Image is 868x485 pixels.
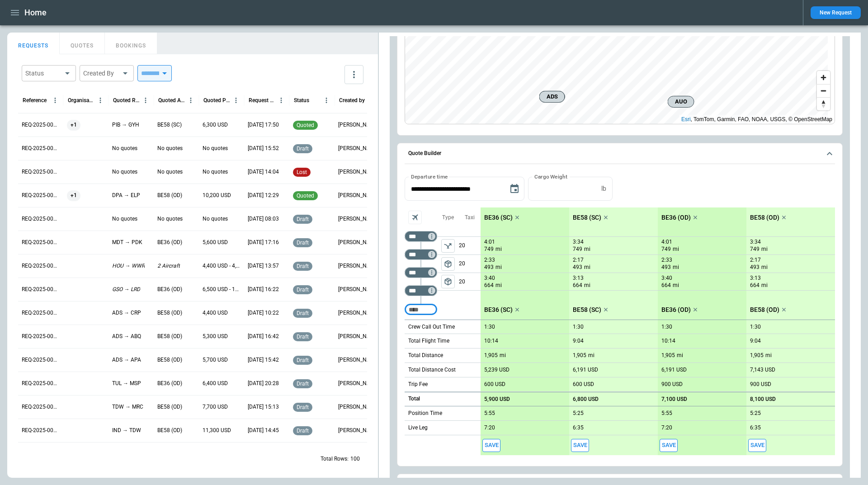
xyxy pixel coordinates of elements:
div: Organisation [68,97,94,104]
div: Quoted Price [203,97,230,104]
p: 2:17 [750,257,761,264]
span: Type of sector [441,239,455,253]
p: 10,200 USD [203,192,231,199]
p: 08/04/2025 16:22 [248,286,279,293]
p: IND → TDW [112,427,141,434]
p: 7,100 USD [661,396,687,403]
p: mi [584,282,590,289]
p: Trip Fee [408,381,428,388]
p: 07/31/2025 15:42 [248,356,279,364]
p: 3:40 [484,275,495,282]
p: George O'Bryan [338,380,376,387]
h6: Total [408,396,420,402]
button: Save [660,439,678,452]
p: 493 [573,264,582,271]
button: Zoom in [817,71,830,84]
p: BE58 (OD) [750,306,779,314]
h1: Home [24,7,47,18]
div: Created By [83,69,119,78]
p: 900 USD [750,381,771,388]
span: Save this aircraft quote and copy details to clipboard [571,439,589,452]
p: 2:17 [573,257,584,264]
span: ADS [543,92,561,101]
button: Organisation column menu [94,94,106,106]
p: REQ-2025-000258 [22,121,60,129]
p: 6,191 USD [573,367,598,373]
p: 664 [661,282,671,289]
p: 6,400 USD [203,380,228,387]
p: 11,300 USD [203,427,231,434]
button: QUOTES [60,33,105,54]
label: Departure time [411,173,448,180]
p: 5:25 [573,410,584,417]
div: Status [25,69,61,78]
p: 3:40 [661,275,672,282]
p: No quotes [112,145,137,152]
p: BE58 (SC) [573,214,601,221]
p: GSO → LRD [112,286,140,293]
p: 749 [573,245,582,253]
p: 7:20 [484,424,495,431]
span: quoted [295,122,316,128]
p: BE58 (SC) [573,306,601,314]
p: REQ-2025-000247 [22,380,60,387]
p: 1,905 [750,352,764,359]
p: 664 [484,282,494,289]
p: 20 [459,255,481,273]
p: Ben Gundermann [338,192,376,199]
div: Created by [339,97,365,104]
span: AUO [672,97,690,106]
p: 07/25/2025 15:13 [248,403,279,411]
p: 5,900 USD [484,396,510,403]
p: 6,800 USD [573,396,599,403]
p: MDT → PDK [112,239,142,246]
p: 08/22/2025 15:52 [248,145,279,152]
button: Reference column menu [49,94,61,106]
p: REQ-2025-000252 [22,262,60,270]
button: Status column menu [321,94,332,106]
p: 5,300 USD [203,333,228,340]
p: Total Rows: [321,455,349,463]
div: Not found [405,231,437,242]
p: 08/13/2025 13:57 [248,262,279,270]
button: New Request [811,6,861,19]
p: 8,100 USD [750,396,776,403]
p: Type [442,214,454,221]
p: 600 USD [484,381,505,388]
p: mi [495,245,502,253]
p: No quotes [203,168,228,176]
span: draft [295,287,311,293]
p: No quotes [157,145,183,152]
p: lb [601,185,606,193]
p: BE36 (OD) [157,380,182,387]
p: ADS → APA [112,356,141,364]
span: draft [295,240,311,246]
p: 2:33 [484,257,495,264]
p: No quotes [157,168,183,176]
button: Created by column menu [366,94,377,106]
p: 10:14 [484,338,498,344]
p: 1:30 [484,324,495,330]
div: scrollable content [481,207,835,455]
p: 493 [484,264,494,271]
div: Reference [23,97,47,104]
p: REQ-2025-000250 [22,309,60,317]
p: 5:55 [661,410,672,417]
p: 749 [750,245,759,253]
p: REQ-2025-000249 [22,333,60,340]
p: 5,700 USD [203,356,228,364]
p: 6,500 USD - 11,300 USD [203,286,241,293]
p: 6:35 [573,424,584,431]
button: left aligned [441,275,455,288]
p: TDW → MRC [112,403,143,411]
p: Allen Maki [338,333,376,340]
p: BE36 (SC) [484,306,513,314]
span: Save this aircraft quote and copy details to clipboard [660,439,678,452]
p: BE58 (OD) [157,309,182,317]
button: Reset bearing to north [817,97,830,110]
p: 20 [459,237,481,254]
p: Allen Maki [338,239,376,246]
p: mi [588,352,594,359]
p: Total Distance Cost [408,366,456,374]
button: Quoted Aircraft column menu [185,94,197,106]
